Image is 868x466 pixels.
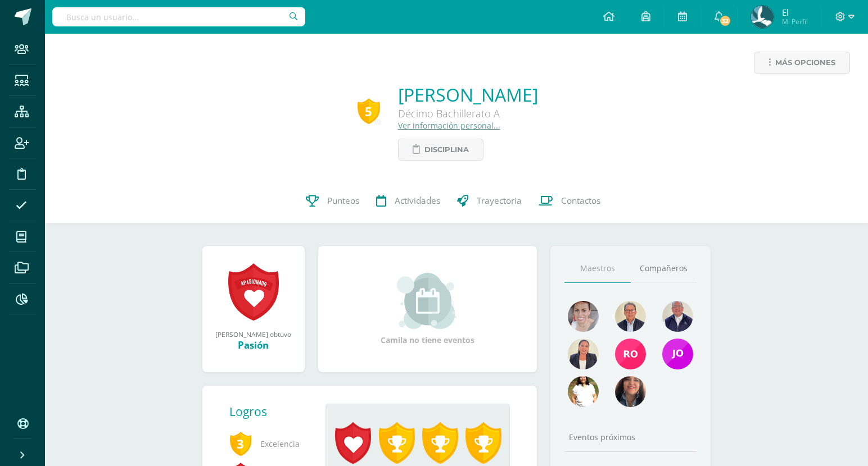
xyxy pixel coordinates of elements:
img: 5b128c088b3bc6462d39a613088c2279.png [615,339,646,369]
div: Camila no tiene eventos [371,273,483,345]
span: Mi Perfil [782,17,808,26]
a: Compañeros [631,254,697,283]
a: Más opciones [754,52,850,74]
span: Más opciones [775,52,835,73]
span: Trayectoria [477,195,522,207]
img: 3f22654e91832cd3304a88948a8ed70c.png [568,301,599,332]
span: Actividades [395,195,440,207]
a: Maestros [564,254,631,283]
img: 63c37c47648096a584fdd476f5e72774.png [662,301,693,332]
a: Ver información personal... [398,120,500,131]
div: Décimo Bachillerato A [398,107,538,120]
img: aadb2f206acb1495beb7d464887e2f8d.png [751,6,774,28]
img: a223efcc6519600aa17ace4d5fedee4e.png [568,339,599,369]
span: El [782,7,808,18]
img: f5a08d9e50f9332b612cdf8eaf132b84.png [615,301,646,332]
img: cece32d36125892de659c7218cd8b355.png [568,376,599,407]
a: Trayectoria [449,179,530,223]
img: 2ddf17aa42d48e65540e09895ae282fd.png [662,339,693,369]
div: Pasión [214,339,293,351]
a: [PERSON_NAME] [398,83,538,107]
span: Contactos [561,195,600,207]
div: 5 [358,98,380,124]
div: Logros [229,404,317,419]
span: Punteos [327,195,359,207]
img: 8ffa13d1bec96b24804442841e33df93.png [615,376,646,407]
span: Excelencia [229,428,308,459]
a: Disciplina [398,139,483,161]
div: [PERSON_NAME] obtuvo [214,330,293,339]
a: Actividades [368,179,449,223]
img: event_small.png [397,273,458,329]
input: Busca un usuario... [52,7,305,26]
span: 3 [229,431,252,456]
a: Punteos [297,179,368,223]
span: 32 [719,15,731,27]
span: Disciplina [424,139,469,160]
a: Contactos [530,179,609,223]
div: Eventos próximos [564,432,697,442]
